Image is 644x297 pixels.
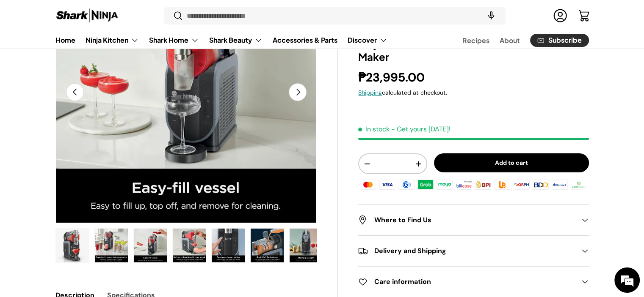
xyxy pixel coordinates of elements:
[139,4,159,25] div: Minimize live chat window
[478,7,505,25] speech-search-button: Search by voice
[56,229,89,262] img: Ninja SLUSHi™ Professional Frozen Drink Maker
[358,246,575,256] h2: Delivery and Shipping
[204,32,268,49] summary: Shark Beauty
[358,89,382,97] a: Shipping
[358,205,589,235] summary: Where to Find Us
[442,32,589,49] nav: Secondary
[358,236,589,266] summary: Delivery and Shipping
[378,178,396,191] img: visa
[358,277,575,287] h2: Care information
[290,229,323,262] img: Ninja SLUSHi™ Professional Frozen Drink Maker
[493,178,511,191] img: ubp
[173,229,206,262] img: Ninja SLUSHi™ Professional Frozen Drink Maker
[548,37,582,44] span: Subscribe
[358,267,589,297] summary: Care information
[124,233,154,244] em: Submit
[530,34,589,47] a: Subscribe
[55,8,119,24] img: Shark Ninja Philippines
[391,125,451,134] p: - Get yours [DATE]!
[4,203,161,233] textarea: Type your message and click 'Submit'
[358,125,390,134] span: In stock
[343,32,392,49] summary: Discover
[80,32,144,49] summary: Ninja Kitchen
[359,178,377,191] img: master
[435,178,454,191] img: maya
[212,229,245,262] img: Ninja SLUSHi™ Professional Frozen Drink Maker
[531,178,550,191] img: bdo
[358,37,589,63] h1: Ninja SLUSHi™ Professional Frozen Drink Maker
[273,32,337,48] a: Accessories & Parts
[55,32,75,48] a: Home
[55,32,387,49] nav: Primary
[144,32,204,49] summary: Shark Home
[358,69,427,85] strong: ₱23,995.00
[251,229,284,262] img: Ninja SLUSHi™ Professional Frozen Drink Maker
[416,178,435,191] img: grabpay
[95,229,128,262] img: Ninja SLUSHi™ Professional Frozen Drink Maker
[358,215,575,225] h2: Where to Find Us
[474,178,492,191] img: bpi
[18,93,148,178] span: We are offline. Please leave us a message.
[434,154,589,173] button: Add to cart
[500,32,520,49] a: About
[512,178,531,191] img: qrph
[455,178,473,191] img: billease
[569,178,588,191] img: landbank
[462,32,489,49] a: Recipes
[358,89,589,98] div: calculated at checkout.
[550,178,569,191] img: metrobank
[397,178,416,191] img: gcash
[44,47,142,58] div: Leave a message
[134,229,167,262] img: Ninja SLUSHi™ Professional Frozen Drink Maker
